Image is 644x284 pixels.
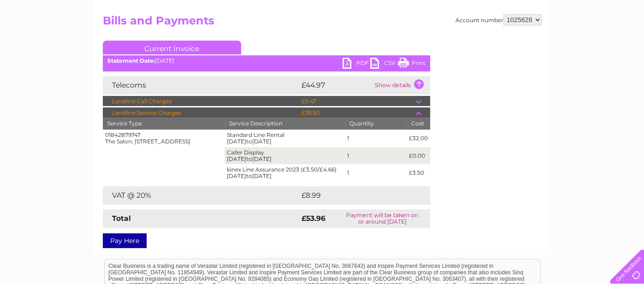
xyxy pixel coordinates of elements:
[225,118,345,130] th: Service Description
[103,186,299,205] td: VAT @ 20%
[398,58,425,71] a: Print
[345,147,406,165] td: 1
[372,76,430,95] td: Show details
[406,147,430,165] td: £0.00
[103,41,241,54] a: Current Invoice
[531,39,558,46] a: Telecoms
[299,76,372,95] td: £44.97
[345,118,406,130] th: Quantity
[225,130,345,147] td: Standard Line Rental [DATE] [DATE]
[470,5,534,16] a: 0333 014 3131
[112,214,131,223] strong: Total
[301,214,325,223] strong: £53.96
[614,39,635,46] a: Log out
[103,118,225,130] th: Service Type
[103,14,542,32] h2: Bills and Payments
[299,96,416,107] td: £9.47
[103,58,430,64] div: [DATE]
[105,132,222,145] div: 01842879747 The Salon, [STREET_ADDRESS]
[246,172,252,179] span: to
[299,107,416,118] td: £35.50
[23,24,70,52] img: logo.png
[105,5,540,45] div: Clear Business is a trading name of Verastar Limited (registered in [GEOGRAPHIC_DATA] No. 3667643...
[482,39,499,46] a: Water
[370,58,398,71] a: CSV
[225,164,345,182] td: kinex Line Assurance 2023 (£3.50/£4.66) [DATE] [DATE]
[246,155,252,162] span: to
[345,164,406,182] td: 1
[103,233,147,248] a: Pay Here
[299,186,409,205] td: £8.99
[103,107,299,118] td: Landline Service Charges
[455,14,542,25] div: Account number
[583,39,605,46] a: Contact
[406,164,430,182] td: £3.50
[343,58,370,71] a: PDF
[406,130,430,147] td: £32.00
[103,76,299,95] td: Telecoms
[564,39,577,46] a: Blog
[505,39,525,46] a: Energy
[103,96,299,107] td: Landline Call Charges
[406,118,430,130] th: Cost
[246,138,252,145] span: to
[225,147,345,165] td: Caller Display [DATE] [DATE]
[345,130,406,147] td: 1
[335,209,430,228] td: Payment will be taken on or around [DATE]
[107,57,155,64] b: Statement Date:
